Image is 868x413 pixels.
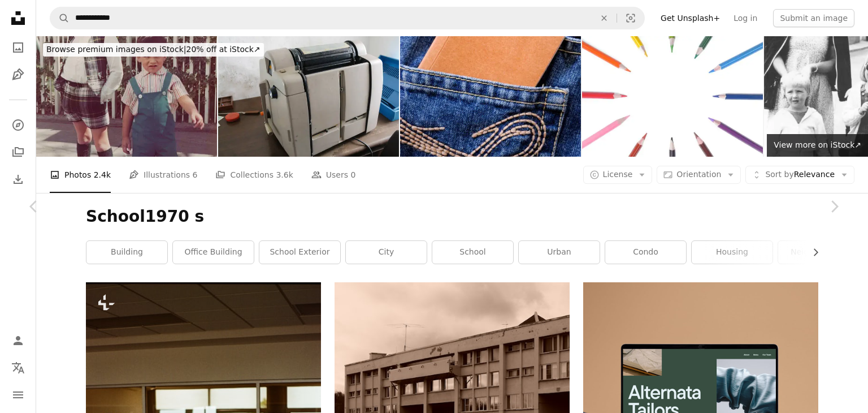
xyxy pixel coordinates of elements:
button: Menu [7,384,29,406]
a: Log in [727,9,764,27]
a: school [432,241,513,264]
span: Relevance [765,169,835,180]
span: License [603,170,633,179]
a: Users 0 [311,157,356,193]
img: Old fashioned blue-print copier as used in offices and schools from the 1950s to the 1970s [218,36,399,157]
img: pencil clock with white isolated background [582,36,763,157]
a: View more on iStock↗ [767,134,868,157]
span: 6 [193,169,198,181]
a: Next [800,152,868,261]
a: office building [173,241,254,264]
button: License [583,166,653,184]
a: Collections [7,141,29,164]
button: Search Unsplash [50,7,70,29]
a: Log in / Sign up [7,329,29,352]
button: Visual search [617,7,644,29]
a: Get Unsplash+ [654,9,727,27]
a: neighborhood [778,241,859,264]
span: 0 [351,169,356,181]
a: Photos [7,36,29,59]
img: pocket book with blank brown cover, for any usage of portable print propaganda. [400,36,581,157]
div: 20% off at iStock ↗ [43,43,264,57]
button: Clear [592,7,617,29]
h1: School1970 s [86,206,818,227]
img: Photo taken in the 1970s: two boys posing looking at the camera at their home backyard [36,36,217,157]
button: Submit an image [773,9,854,27]
a: Illustrations 6 [129,157,197,193]
span: Orientation [676,170,721,179]
a: building [86,241,167,264]
button: Orientation [657,166,741,184]
span: Browse premium images on iStock | [46,45,186,54]
button: Language [7,356,29,379]
form: Find visuals sitewide [50,7,645,29]
span: Sort by [765,170,793,179]
button: Sort byRelevance [745,166,854,184]
a: Collections 3.6k [215,157,293,193]
span: 3.6k [276,169,293,181]
a: condo [605,241,686,264]
a: Explore [7,114,29,136]
a: Illustrations [7,63,29,86]
a: city [346,241,427,264]
a: urban [519,241,600,264]
a: school exterior [259,241,340,264]
a: Browse premium images on iStock|20% off at iStock↗ [36,36,271,63]
a: housing [692,241,772,264]
span: View more on iStock ↗ [774,140,861,149]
